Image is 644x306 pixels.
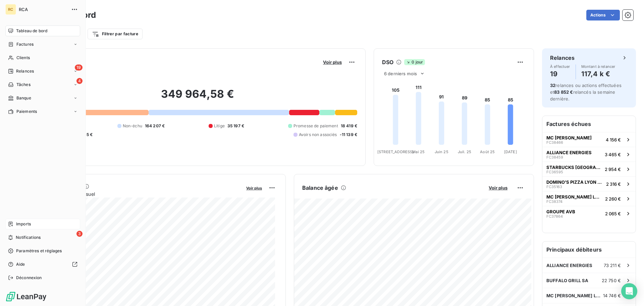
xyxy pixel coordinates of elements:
span: ALLIANCE ENERGIES [546,150,592,155]
span: GROUPE AVB [546,209,575,214]
span: Aide [16,261,25,267]
span: 19 [75,64,83,71]
div: RC [5,4,16,15]
h4: 19 [550,69,570,79]
span: FC38466 [546,140,563,144]
span: RCA [19,7,67,12]
h2: 349 964,58 € [38,87,357,107]
span: Paiements [16,108,37,115]
span: 2 316 € [606,181,621,187]
span: Promesse de paiement [293,123,338,129]
tspan: Juin 25 [435,149,448,154]
button: MC [PERSON_NAME] LA SALLE [GEOGRAPHIC_DATA] CDPF DUFC383742 260 € [542,191,636,206]
span: 2 954 € [605,167,621,172]
span: MC [PERSON_NAME] LA SALLE [GEOGRAPHIC_DATA] CDPF DU [546,194,602,200]
span: Voir plus [246,186,262,190]
button: Voir plus [244,185,264,191]
span: Relances [16,68,34,74]
span: Banque [16,95,31,101]
span: MC [PERSON_NAME] LA RICAMARIE [546,293,603,298]
button: Filtrer par facture [88,29,143,39]
span: Paramètres et réglages [16,248,62,254]
button: Actions [586,10,620,20]
button: GROUPE AVBFC378642 065 € [542,206,636,221]
span: Voir plus [489,185,507,190]
span: FC36595 [546,170,563,174]
span: Factures [16,41,34,47]
span: FC35163 [546,185,562,189]
span: Chiffre d'affaires mensuel [38,190,241,198]
span: Montant à relancer [581,64,615,69]
span: MC [PERSON_NAME] [546,135,592,140]
span: 73 211 € [604,263,621,268]
button: ALLIANCE ENERGIESFC384593 465 € [542,147,636,162]
tspan: Août 25 [480,149,495,154]
span: Litige [214,123,225,129]
span: 35 197 € [227,123,244,129]
span: Avoirs non associés [299,132,337,138]
button: Voir plus [487,185,509,191]
span: relances ou actions effectuées et relancés la semaine dernière. [550,83,622,101]
span: Voir plus [323,59,342,65]
span: 22 750 € [602,278,621,283]
span: 3 [76,231,83,237]
button: STARBUCKS [GEOGRAPHIC_DATA]FC365952 954 € [542,162,636,176]
span: ALLIANCE ENERGIES [546,263,593,268]
span: Tableau de bord [16,28,47,34]
span: 4 [76,78,83,84]
span: Tâches [16,82,31,88]
span: 164 207 € [145,123,165,129]
tspan: Juil. 25 [458,149,471,154]
span: Clients [16,55,30,61]
span: 32 [550,83,555,88]
span: 4 156 € [606,137,621,142]
button: DOMINO'S PIZZA LYON 8 MERMOZFC351632 316 € [542,176,636,191]
span: 2 065 € [605,211,621,216]
span: FC37864 [546,214,563,218]
span: DOMINO'S PIZZA LYON 8 MERMOZ [546,179,603,185]
span: 6 derniers mois [384,71,417,76]
span: Notifications [16,234,41,241]
span: FC38374 [546,200,562,204]
span: Non-échu [123,123,142,129]
span: 3 465 € [605,152,621,157]
h6: Balance âgée [302,184,338,192]
a: Aide [5,259,80,270]
tspan: [DATE] [504,149,517,154]
div: Open Intercom Messenger [621,283,637,299]
tspan: Mai 25 [412,149,425,154]
span: 14 746 € [603,293,621,298]
span: Imports [16,221,31,227]
h6: Factures échues [542,116,636,132]
span: À effectuer [550,64,570,69]
span: 18 419 € [341,123,357,129]
span: -11 139 € [340,132,357,138]
h6: Principaux débiteurs [542,242,636,258]
h6: Relances [550,54,575,62]
button: MC [PERSON_NAME]FC384664 156 € [542,132,636,147]
span: 0 jour [404,59,425,65]
tspan: [STREET_ADDRESS] [377,149,414,154]
span: FC38459 [546,155,563,159]
img: Logo LeanPay [5,291,47,302]
span: Déconnexion [16,275,42,281]
span: 83 852 € [554,89,573,95]
h6: DSO [382,58,393,66]
button: Voir plus [321,59,344,65]
span: STARBUCKS [GEOGRAPHIC_DATA] [546,165,602,170]
span: 2 260 € [605,196,621,202]
h4: 117,4 k € [581,69,615,79]
span: BUFFALO GRILL SA [546,278,588,283]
